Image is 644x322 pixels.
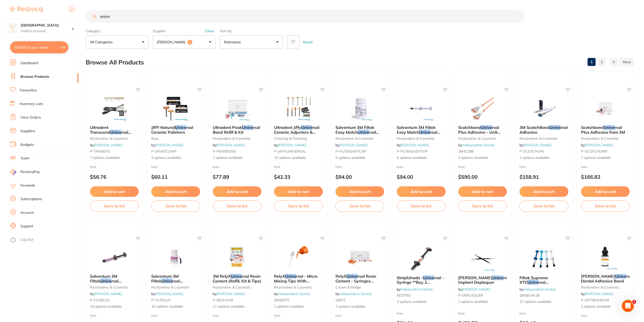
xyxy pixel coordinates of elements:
em: Unive [242,125,253,130]
img: RelyX Universal - Micro Mixing Tips With Elongation Tips [282,245,315,270]
b: Simplishade - Universal - Syringe **Buy 2 Simplishade or Harmonize Syringes**Receive 1 Simplishad... [397,275,445,285]
span: P-FILTEKEASYSYR [397,149,427,154]
b: Solventum 3M Filtek Easy Match Universal Syringe [397,125,445,134]
p: $56.76 [90,174,139,180]
span: rsal - Micro Mixing Tips With Elongation Tips [274,274,317,288]
span: 1 options available [274,304,323,309]
span: 10 options available [90,304,139,309]
span: by [397,287,433,292]
a: Log Out [20,237,34,242]
em: Unive [301,125,312,130]
button: Add to cart [335,186,384,197]
span: 7 options available [581,155,630,160]
span: rsal Capsules [335,130,379,139]
span: by [274,143,306,147]
img: Filtek Supreme XTE Universal Restorative - Syringe **Buy 4 x Syringes **Receive 1 x Filtek Bulk F... [528,246,560,271]
b: RelyX Universal Resin Cement - Syringes **temporary out of stock** [335,274,384,283]
button: Add to cart [151,186,200,197]
p: $166.82 [581,174,630,180]
span: by [581,292,613,296]
img: Kerr Optibond Universal Dental Adhesive Bond [589,245,622,270]
b: RelyX Universal - Micro Mixing Tips With Elongation Tips [274,274,323,283]
a: 2 [598,57,606,67]
img: Solventum 3M Filtek Easy Match Universal Syringe [405,96,438,121]
em: Unive [347,274,358,279]
span: 2 options available [397,299,445,304]
a: Dashboard [20,61,38,66]
a: Support [20,224,33,229]
span: Solventum 3M Filtek Easy Match [397,125,436,134]
a: Budgets [20,142,34,147]
em: Unive [358,130,369,135]
button: Reset [301,35,314,49]
em: Unive [527,280,538,285]
span: by [213,292,245,296]
img: Solventum 3M Filtek Universal Restorative Syringes 4g [98,245,131,270]
span: rsal Resin Cement (Refill, Kit & Tips) [213,274,261,283]
span: P-DEPLAQUER [458,293,483,298]
span: 2 options available [458,155,507,160]
span: Simplishade - [397,275,423,280]
a: [PERSON_NAME] [217,292,245,296]
img: Ultradent Peak Universal Bond Refill & Kit [221,96,254,121]
label: Sort By [220,29,283,33]
em: Unive [100,278,111,283]
em: Unive [231,274,242,279]
span: by [519,287,555,292]
img: RestocqPay [10,169,16,175]
button: Add to cart [90,186,139,197]
b: Kerr Optibond Universal Dental Adhesive Bond [581,274,630,283]
a: Independent Dental [278,292,310,296]
em: Unive [481,125,492,130]
small: restorative & cosmetic [458,136,507,140]
a: [PERSON_NAME] [339,143,367,147]
p: $94.00 [335,174,384,180]
span: from [151,314,158,317]
span: P-OPTIBONDUNI [581,298,609,302]
span: rsal Composite Syringes [90,130,131,139]
span: 5 options available [335,155,384,160]
a: [PERSON_NAME] [523,143,551,147]
small: restorative & cosmetic [90,136,139,140]
span: P-SCOTCHUNI [519,149,544,154]
a: [PERSON_NAME] [94,292,122,296]
span: rsal Dental Adhesive Bond [581,274,633,283]
a: Independent Dental [462,143,494,147]
button: $823.65 in your order [10,41,68,53]
span: rsal Resin Cement - Syringes **temporary out of stock** [335,274,376,293]
img: Katoomba Dental Centre [8,23,18,33]
span: rsal Plus Adhesive from 3M [581,125,625,134]
em: Unive [175,125,186,130]
p: All Categories [90,40,115,45]
a: Independent Dental [339,292,371,296]
small: restorative & cosmetic [151,285,200,289]
button: Relevance [220,35,283,49]
span: Solventum 3M Filtek Easy Match [335,125,374,134]
b: Scotchbond Universal Plus Adhesive from 3M [581,125,630,134]
span: from [213,165,219,169]
img: 3M RelyX Universal Resin Cement (Refill, Kit & Tips) [221,245,254,270]
b: Solventum 3M Filtek Universal Restorative Syringes 4g [90,274,139,283]
span: by [90,143,122,147]
span: by [274,292,310,296]
p: [PERSON_NAME] [157,40,187,45]
em: Unive [162,278,173,283]
a: Rewards [20,183,35,188]
button: Add to cart [397,186,445,197]
span: 2 options available [581,304,630,309]
p: $60.11 [151,174,200,180]
span: JiffY Natural [151,125,175,130]
span: from [274,314,281,317]
b: JiffY Natural Universal Ceramic Polishers [151,125,200,134]
button: Save to list [458,200,507,211]
b: Filtek Supreme XTE Universal Restorative - Syringe **Buy 4 x Syringes **Receive 1 x Filtek Bulk F... [519,275,568,285]
span: by [519,143,551,147]
span: Ultradent Transcend [90,125,110,134]
b: Solventum 3M Filtek Universal Restorative Capsules 0.2g x 20 [151,274,200,283]
button: Add to cart [519,186,568,197]
span: P-FILTEKUS [90,298,109,302]
p: $42.33 [274,174,323,180]
h4: Katoomba Dental Centre [21,23,72,28]
small: restorative & cosmetic [581,136,630,140]
a: Suppliers [20,129,35,134]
